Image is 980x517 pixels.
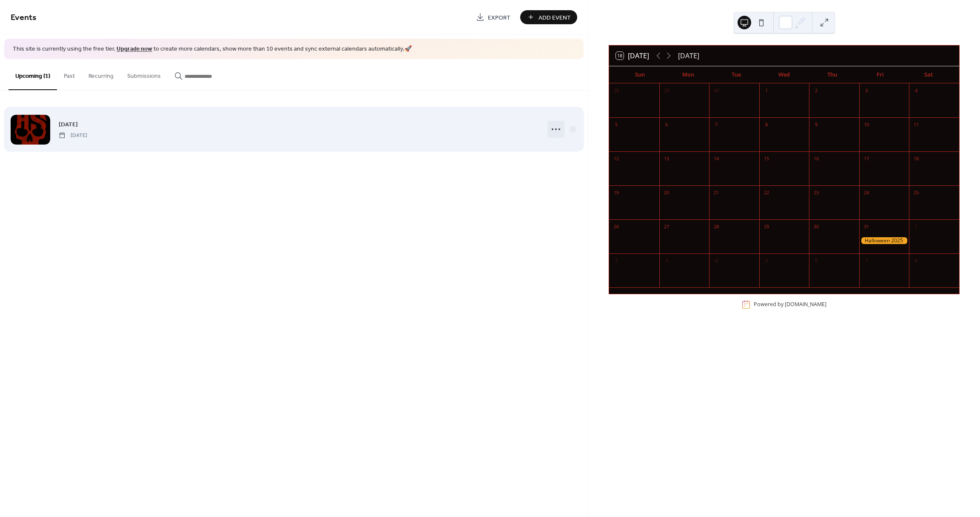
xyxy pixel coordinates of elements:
[912,154,921,164] div: 18
[912,256,921,266] div: 8
[812,86,821,96] div: 2
[812,120,821,130] div: 9
[712,256,721,266] div: 4
[712,66,760,83] div: Tue
[82,59,120,89] button: Recurring
[9,59,57,90] button: Upcoming (1)
[712,154,721,164] div: 14
[538,13,571,22] span: Add Event
[912,188,921,198] div: 25
[862,120,871,130] div: 10
[712,222,721,232] div: 28
[904,66,952,83] div: Sat
[862,188,871,198] div: 24
[762,120,771,130] div: 8
[612,86,621,96] div: 28
[612,222,621,232] div: 26
[59,131,87,139] span: [DATE]
[662,154,671,164] div: 13
[59,120,78,129] span: [DATE]
[117,43,152,55] a: Upgrade now
[762,222,771,232] div: 29
[862,86,871,96] div: 3
[678,51,699,61] div: [DATE]
[812,154,821,164] div: 16
[859,237,909,244] div: Halloween 2025
[57,59,82,89] button: Past
[912,86,921,96] div: 4
[712,188,721,198] div: 21
[613,50,652,62] button: 18[DATE]
[612,256,621,266] div: 2
[520,10,577,24] button: Add Event
[762,256,771,266] div: 5
[762,188,771,198] div: 22
[812,256,821,266] div: 6
[856,66,904,83] div: Fri
[662,188,671,198] div: 20
[488,13,510,22] span: Export
[808,66,856,83] div: Thu
[712,86,721,96] div: 30
[762,86,771,96] div: 1
[862,154,871,164] div: 17
[59,119,78,129] a: [DATE]
[912,222,921,232] div: 1
[812,188,821,198] div: 23
[762,154,771,164] div: 15
[812,222,821,232] div: 30
[662,120,671,130] div: 6
[616,66,664,83] div: Sun
[760,66,808,83] div: Wed
[470,10,517,24] a: Export
[120,59,168,89] button: Submissions
[912,120,921,130] div: 11
[662,222,671,232] div: 27
[612,154,621,164] div: 12
[11,9,37,26] span: Events
[754,301,826,308] div: Powered by
[862,222,871,232] div: 31
[712,120,721,130] div: 7
[612,120,621,130] div: 5
[612,188,621,198] div: 19
[13,45,412,54] span: This site is currently using the free tier. to create more calendars, show more than 10 events an...
[662,86,671,96] div: 29
[785,301,826,308] a: [DOMAIN_NAME]
[664,66,712,83] div: Mon
[662,256,671,266] div: 3
[862,256,871,266] div: 7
